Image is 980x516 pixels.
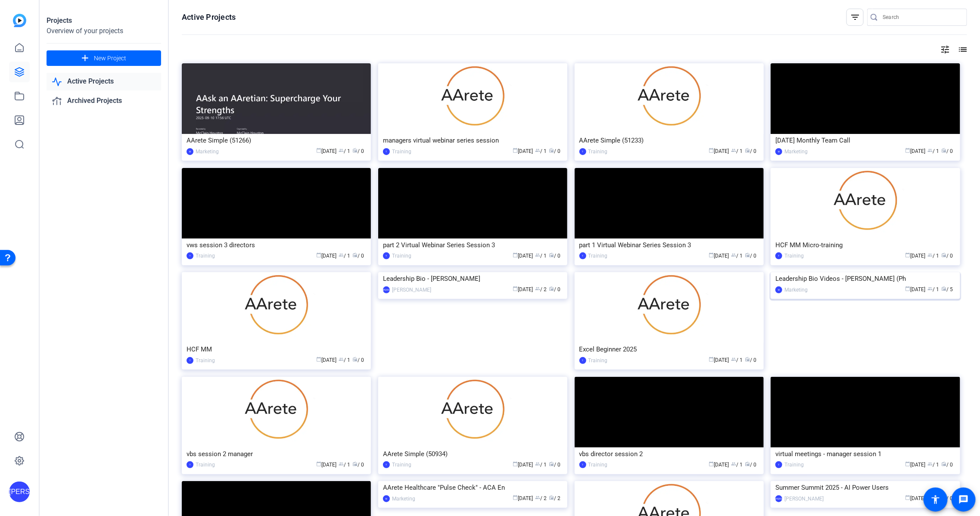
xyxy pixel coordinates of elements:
[535,286,540,291] span: group
[905,148,911,153] span: calendar_today
[775,461,782,468] div: T
[549,461,554,466] span: radio
[784,494,824,503] div: [PERSON_NAME]
[339,148,350,154] span: / 1
[745,357,750,362] span: radio
[339,148,344,153] span: group
[709,461,714,466] span: calendar_today
[196,460,215,469] div: Training
[928,148,933,153] span: group
[928,286,933,291] span: group
[905,286,926,292] span: [DATE]
[339,357,350,363] span: / 1
[392,286,431,294] div: [PERSON_NAME]
[775,252,782,259] div: T
[745,462,757,468] span: / 0
[942,148,953,154] span: / 0
[942,148,947,153] span: radio
[535,495,547,501] span: / 2
[47,26,161,36] div: Overview of your projects
[731,461,737,466] span: group
[182,12,236,22] h1: Active Projects
[579,357,586,364] div: T
[383,461,390,468] div: T
[352,148,364,154] span: / 0
[316,357,336,363] span: [DATE]
[513,286,533,292] span: [DATE]
[513,495,518,500] span: calendar_today
[383,134,563,147] div: managers virtual webinar series session
[513,462,533,468] span: [DATE]
[883,12,960,22] input: Search
[775,272,955,285] div: Leadership Bio Videos - [PERSON_NAME] (Ph
[339,253,350,259] span: / 1
[339,461,344,466] span: group
[775,448,955,460] div: virtual meetings - manager session 1
[930,494,941,505] mat-icon: accessibility
[339,462,350,468] span: / 1
[942,462,953,468] span: / 0
[47,16,161,26] div: Projects
[383,239,563,252] div: part 2 Virtual Webinar Series Session 3
[352,357,358,362] span: radio
[579,134,759,147] div: AArete Simple (51233)
[731,252,737,258] span: group
[709,462,729,468] span: [DATE]
[942,252,947,258] span: radio
[47,92,161,110] a: Archived Projects
[588,147,608,156] div: Training
[905,286,911,291] span: calendar_today
[187,461,193,468] div: T
[784,460,804,469] div: Training
[928,253,940,259] span: / 1
[316,148,321,153] span: calendar_today
[352,462,364,468] span: / 0
[549,253,560,259] span: / 0
[942,253,953,259] span: / 0
[775,148,782,155] div: M
[383,148,390,155] div: T
[745,461,750,466] span: radio
[850,12,860,22] mat-icon: filter_list
[709,357,729,363] span: [DATE]
[535,252,540,258] span: group
[535,495,540,500] span: group
[775,481,955,494] div: Summer Summit 2025 - AI Power Users
[579,148,586,155] div: T
[905,495,926,501] span: [DATE]
[940,44,950,55] mat-icon: tune
[549,462,560,468] span: / 0
[352,148,358,153] span: radio
[383,495,390,502] div: M
[513,253,533,259] span: [DATE]
[196,356,215,365] div: Training
[383,448,563,460] div: AArete Simple (50934)
[928,461,933,466] span: group
[187,134,366,147] div: AArete Simple (51266)
[928,252,933,258] span: group
[928,286,940,292] span: / 1
[513,495,533,501] span: [DATE]
[187,239,366,252] div: vws session 3 directors
[588,460,608,469] div: Training
[905,495,911,500] span: calendar_today
[549,148,560,154] span: / 0
[392,460,411,469] div: Training
[775,134,955,147] div: [DATE] Monthly Team Call
[731,357,743,363] span: / 1
[731,148,737,153] span: group
[80,53,90,64] mat-icon: add
[383,252,390,259] div: T
[928,462,940,468] span: / 1
[784,147,808,156] div: Marketing
[9,482,30,502] div: [PERSON_NAME]
[352,252,358,258] span: radio
[549,495,554,500] span: radio
[94,54,126,63] span: New Project
[745,148,757,154] span: / 0
[731,253,743,259] span: / 1
[579,448,759,460] div: vbs director session 2
[196,252,215,260] div: Training
[187,357,193,364] div: T
[392,494,415,503] div: Marketing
